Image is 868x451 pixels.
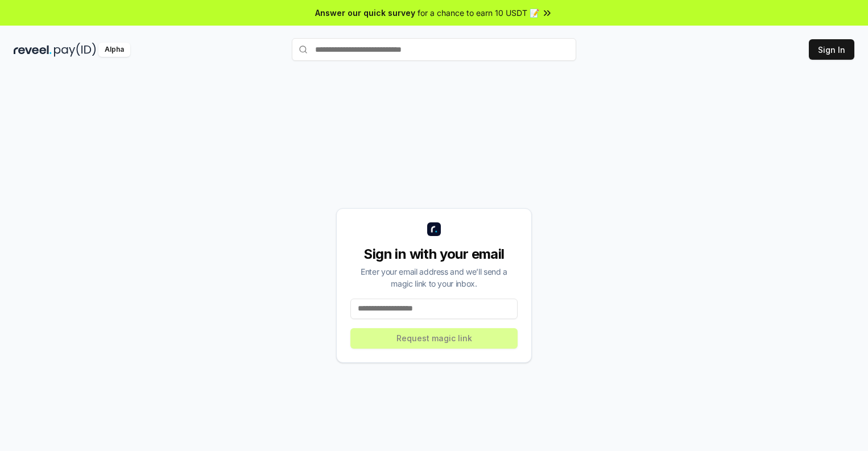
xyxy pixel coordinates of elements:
[98,43,130,57] div: Alpha
[54,43,96,57] img: pay_id
[809,39,854,60] button: Sign In
[14,43,52,57] img: reveel_dark
[418,7,539,19] span: for a chance to earn 10 USDT 📝
[427,222,441,236] img: logo_small
[315,7,415,19] span: Answer our quick survey
[350,245,518,263] div: Sign in with your email
[350,266,518,289] div: Enter your email address and we’ll send a magic link to your inbox.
